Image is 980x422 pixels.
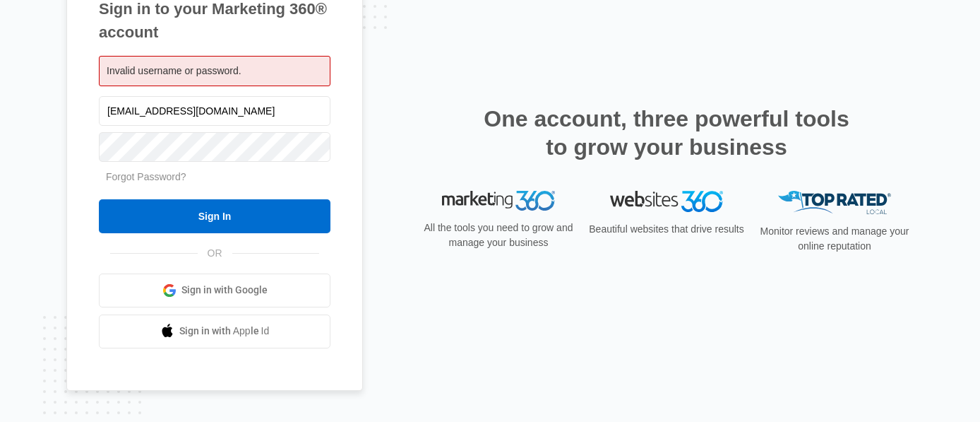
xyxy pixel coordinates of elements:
[306,102,323,119] keeper-lock: Open Keeper Popup
[179,324,270,339] span: Sign in with Apple Id
[419,221,578,250] p: All the tools you need to grow and manage your business
[479,105,854,161] h2: One account, three powerful tools to grow your business
[181,283,268,298] span: Sign in with Google
[755,224,914,254] p: Monitor reviews and manage your online reputation
[99,199,330,233] input: Sign In
[107,65,241,76] span: Invalid username or password.
[99,96,330,126] input: Email
[610,191,723,211] img: Websites 360
[99,315,330,348] a: Sign in with Apple Id
[198,246,232,261] span: OR
[442,191,555,211] img: Marketing 360
[778,191,891,214] img: Top Rated Local
[587,222,746,237] p: Beautiful websites that drive results
[99,274,330,307] a: Sign in with Google
[106,171,186,182] a: Forgot Password?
